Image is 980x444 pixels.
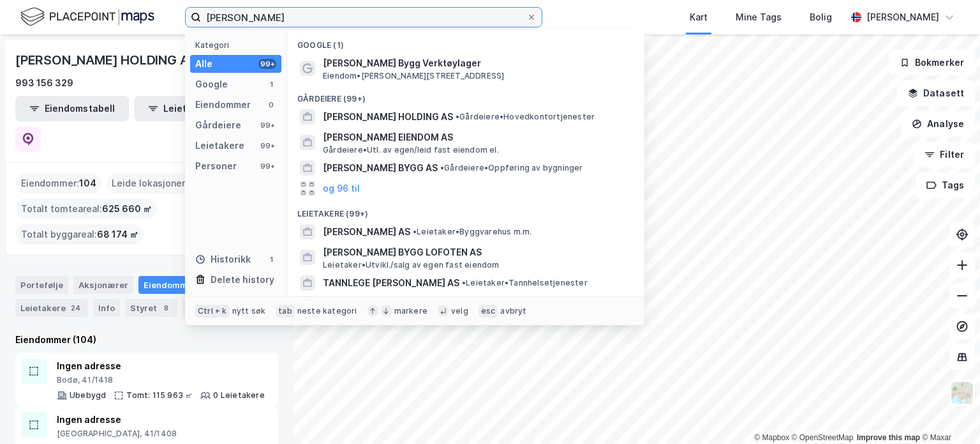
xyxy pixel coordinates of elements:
div: 0 [266,100,276,110]
button: Eiendomstabell [15,96,129,121]
span: [PERSON_NAME] BYGG LOFOTEN AS [323,245,629,260]
div: Eiendommer : [16,173,101,194]
div: 24 [68,302,83,314]
div: tab [276,305,295,318]
div: Eiendommer [138,276,223,294]
div: 99+ [258,141,276,151]
div: 1 [266,254,276,264]
button: Bokmerker [889,50,975,75]
button: Datasett [897,80,975,106]
span: 625 660 ㎡ [102,201,152,217]
div: Tomt: 115 963 ㎡ [126,390,193,401]
div: markere [394,306,427,316]
div: Google [195,77,228,92]
span: TANNLEGE [PERSON_NAME] AS [323,275,459,291]
span: [PERSON_NAME] EIENDOM AS [323,130,629,145]
div: 8 [160,302,172,314]
span: Gårdeiere • Oppføring av bygninger [440,163,583,173]
span: • [462,278,466,287]
span: • [440,163,444,172]
div: Bodø, 41/1418 [57,375,265,385]
div: Historikk [195,252,251,267]
div: Totalt byggareal : [16,224,144,245]
div: Leietakere [15,299,88,317]
div: 0 Leietakere [213,390,264,401]
div: esc [479,305,498,318]
div: Kart [690,10,708,25]
div: [PERSON_NAME] HOLDING AS [15,50,199,70]
div: 993 156 329 [15,75,73,91]
iframe: Chat Widget [916,383,980,444]
div: Kontrollprogram for chat [916,383,980,444]
span: Leietaker • Byggvarehus m.m. [413,227,531,237]
div: Portefølje [15,276,68,294]
div: Gårdeiere (99+) [287,84,644,107]
div: 1 [266,79,276,89]
div: Ingen adresse [57,412,262,427]
a: OpenStreetMap [792,433,854,442]
div: avbryt [500,306,526,316]
span: Leietaker • Utvikl./salg av egen fast eiendom [323,260,500,270]
span: 68 174 ㎡ [97,227,138,242]
button: Analyse [901,111,975,137]
button: og 96 til [323,296,360,311]
div: Delete history [211,272,274,287]
div: 99+ [258,120,276,130]
div: Personer [195,158,237,174]
div: Leide lokasjoner : [107,173,199,194]
div: Leietakere [195,138,244,153]
div: Kategori [195,40,281,50]
span: [PERSON_NAME] Bygg Verktøylager [323,56,629,71]
span: • [413,227,417,236]
span: Gårdeiere • Hovedkontortjenester [456,112,595,122]
div: Info [93,299,120,317]
span: Gårdeiere • Utl. av egen/leid fast eiendom el. [323,145,499,155]
button: Tags [916,172,975,198]
div: Ubebygd [70,390,106,401]
div: Ingen adresse [57,358,265,374]
div: Mine Tags [736,10,782,25]
span: 104 [79,176,96,191]
span: [PERSON_NAME] HOLDING AS [323,109,453,125]
div: Transaksjoner [182,299,276,317]
div: velg [451,306,468,316]
span: [PERSON_NAME] AS [323,224,410,240]
a: Mapbox [754,433,789,442]
span: • [456,112,459,121]
span: [PERSON_NAME] BYGG AS [323,160,438,176]
span: Leietaker • Tannhelsetjenester [462,278,588,288]
img: logo.f888ab2527a4732fd821a326f86c7f29.svg [20,6,154,28]
div: Gårdeiere [195,118,241,133]
button: Leietakertabell [134,96,248,121]
div: Leietakere (99+) [287,199,644,222]
div: Eiendommer (104) [15,332,278,348]
div: [PERSON_NAME] [866,10,939,25]
div: Google (1) [287,30,644,53]
span: Eiendom • [PERSON_NAME][STREET_ADDRESS] [323,71,504,81]
div: Eiendommer [195,97,251,112]
a: Improve this map [857,433,920,442]
input: Søk på adresse, matrikkel, gårdeiere, leietakere eller personer [201,8,526,27]
div: 99+ [258,161,276,171]
div: 99+ [258,59,276,69]
div: [GEOGRAPHIC_DATA], 41/1408 [57,429,262,439]
div: Ctrl + k [195,305,230,318]
div: Totalt tomteareal : [16,199,157,219]
div: Styret [125,299,177,317]
div: Aksjonærer [73,276,133,294]
div: neste kategori [297,306,357,316]
img: Z [950,381,974,405]
div: nytt søk [232,306,266,316]
div: Alle [195,56,212,72]
div: Bolig [810,10,832,25]
button: Filter [914,142,975,167]
button: og 96 til [323,181,360,196]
